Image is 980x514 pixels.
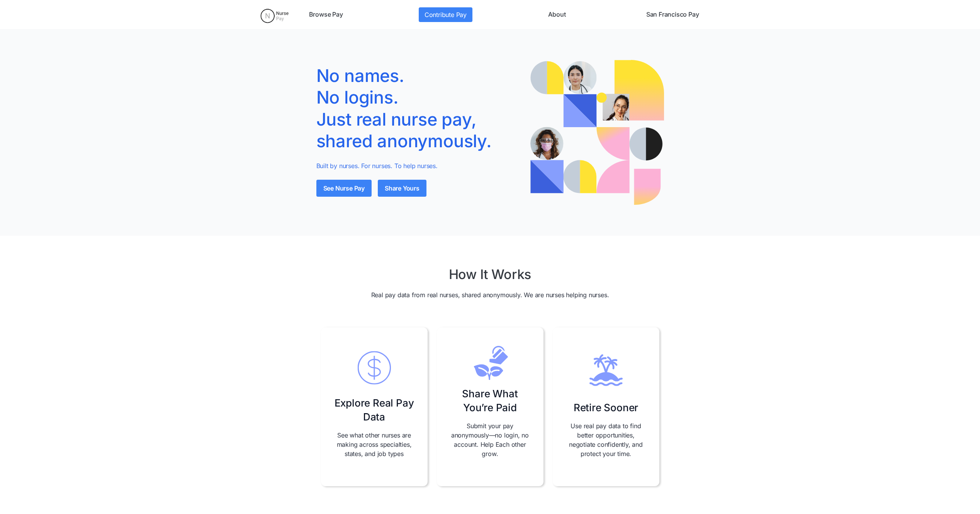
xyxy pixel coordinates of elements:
a: See Nurse Pay [316,180,372,197]
h3: Explore Real Pay Data [333,396,415,424]
a: San Francisco Pay [643,7,702,22]
a: Browse Pay [306,7,346,22]
h1: No names. No logins. Just real nurse pay, shared anonymously. [316,65,519,152]
h2: How It Works [449,267,532,283]
p: Built by nurses. For nurses. To help nurses. [316,161,519,170]
a: Contribute Pay [419,7,472,22]
p: See what other nurses are making across specialties, states, and job types [333,431,415,458]
img: Illustration of a nurse with speech bubbles showing real pay quotes [530,60,664,205]
h3: Retire Sooner [574,401,638,415]
p: Real pay data from real nurses, shared anonymously. We are nurses helping nurses. [371,290,609,300]
p: Submit your pay anonymously—no login, no account. Help Each other grow. [449,421,531,458]
p: Use real pay data to find better opportunities, negotiate confidently, and protect your time. [565,421,647,458]
h3: Share What You’re Paid [449,387,531,415]
a: About [545,7,569,22]
a: Share Yours [378,180,426,197]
